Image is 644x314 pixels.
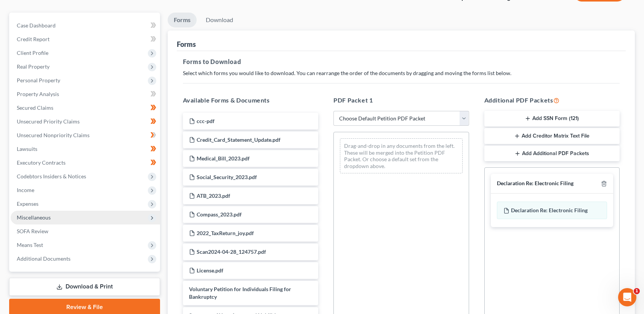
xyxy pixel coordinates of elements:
[11,87,160,101] a: Property Analysis
[484,111,620,127] button: Add SSN Form (121)
[168,13,197,27] a: Forms
[511,207,588,213] span: Declaration Re: Electronic Filing
[197,155,250,162] span: Medical_Bill_2023.pdf
[183,69,620,77] p: Select which forms you would like to download. You can rearrange the order of the documents by dr...
[11,32,160,46] a: Credit Report
[11,142,160,156] a: Lawsuits
[17,146,37,152] span: Lawsuits
[17,63,50,70] span: Real Property
[11,128,160,142] a: Unsecured Nonpriority Claims
[17,91,59,97] span: Property Analysis
[17,132,90,138] span: Unsecured Nonpriority Claims
[17,242,43,248] span: Means Test
[11,19,160,32] a: Case Dashboard
[11,115,160,128] a: Unsecured Priority Claims
[17,22,56,29] span: Case Dashboard
[484,96,620,105] h5: Additional PDF Packets
[197,248,266,255] span: Scan2024-04-28_124757.pdf
[17,187,34,193] span: Income
[183,96,319,105] h5: Available Forms & Documents
[17,173,86,179] span: Codebtors Insiders & Notices
[333,96,469,105] h5: PDF Packet 1
[197,267,223,274] span: License.pdf
[17,104,53,111] span: Secured Claims
[197,136,280,143] span: Credit_Card_Statement_Update.pdf
[17,255,70,262] span: Additional Documents
[484,146,620,162] button: Add Additional PDF Packets
[197,211,242,218] span: Compass_2023.pdf
[197,118,215,124] span: ccc-pdf
[183,57,620,66] h5: Forms to Download
[17,228,48,234] span: SOFA Review
[497,180,574,187] div: Declaration Re: Electronic Filing
[11,224,160,238] a: SOFA Review
[197,192,230,199] span: ATB_2023.pdf
[197,174,257,180] span: Social_Security_2023.pdf
[17,36,50,42] span: Credit Report
[11,101,160,115] a: Secured Claims
[340,138,463,173] div: Drag-and-drop in any documents from the left. These will be merged into the Petition PDF Packet. ...
[17,159,66,166] span: Executory Contracts
[17,77,60,83] span: Personal Property
[9,278,160,296] a: Download & Print
[17,118,80,125] span: Unsecured Priority Claims
[618,288,636,306] iframe: Intercom live chat
[484,128,620,144] button: Add Creditor Matrix Text File
[634,288,640,294] span: 1
[197,230,254,236] span: 2022_TaxReturn_joy.pdf
[17,200,38,207] span: Expenses
[200,13,239,27] a: Download
[17,50,48,56] span: Client Profile
[177,40,196,49] div: Forms
[189,286,291,300] span: Voluntary Petition for Individuals Filing for Bankruptcy
[11,156,160,170] a: Executory Contracts
[17,214,51,221] span: Miscellaneous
